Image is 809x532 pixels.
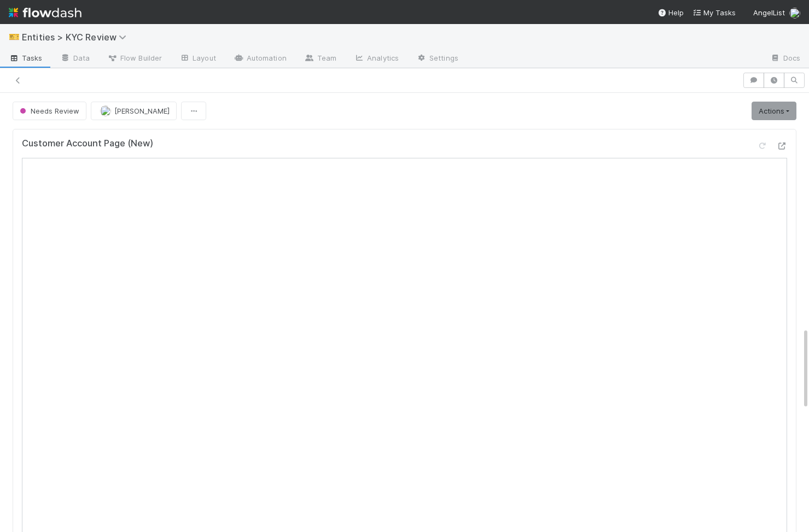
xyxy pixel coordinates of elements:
[345,50,408,68] a: Analytics
[98,50,171,68] a: Flow Builder
[225,50,295,68] a: Automation
[408,50,467,68] a: Settings
[114,107,170,115] span: [PERSON_NAME]
[22,138,153,149] h5: Customer Account Page (New)
[171,50,225,68] a: Layout
[107,52,162,63] span: Flow Builder
[761,50,809,68] a: Docs
[22,32,132,43] span: Entities > KYC Review
[789,8,800,19] img: avatar_7d83f73c-397d-4044-baf2-bb2da42e298f.png
[18,107,79,115] span: Needs Review
[13,102,86,120] button: Needs Review
[91,102,177,120] button: [PERSON_NAME]
[9,3,82,22] img: logo-inverted-e16ddd16eac7371096b0.svg
[295,50,345,68] a: Team
[9,52,43,63] span: Tasks
[100,105,111,116] img: avatar_d8fc9ee4-bd1b-4062-a2a8-84feb2d97839.png
[51,50,98,68] a: Data
[752,102,796,120] a: Actions
[692,8,736,17] span: My Tasks
[692,7,736,18] a: My Tasks
[9,32,20,42] span: 🎫
[657,7,684,18] div: Help
[753,8,785,17] span: AngelList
